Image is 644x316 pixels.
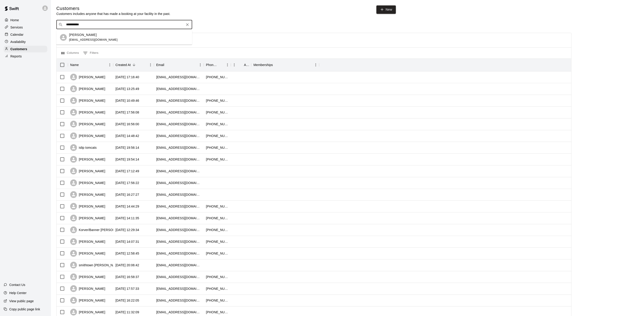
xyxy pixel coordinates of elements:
div: legacygmg1@gmail.com [156,286,201,291]
div: mpjr85@optonline.com [156,216,201,220]
div: 2025-09-30 16:27:27 [115,192,139,197]
span: [EMAIL_ADDRESS][DOMAIN_NAME] [69,38,118,41]
a: Calendar [4,31,47,38]
div: +12565663040 [206,228,229,232]
p: View public page [9,299,34,303]
button: Menu [106,61,113,68]
div: 2025-10-02 14:48:42 [115,134,139,138]
div: Email [154,59,204,71]
div: Email [156,59,164,71]
div: [PERSON_NAME] [70,132,105,139]
div: gilvill@ymel.com [156,169,201,173]
div: mgallagher5641@stroseschool.net [156,157,201,162]
div: [PERSON_NAME] [70,191,105,198]
div: [PERSON_NAME] [70,156,105,163]
div: Memberships [251,59,319,71]
div: +16319030638 [206,298,229,303]
div: holliempatrick@gmail.com [156,228,201,232]
div: Customers [4,46,47,52]
div: +15169969944 [206,157,229,162]
div: +16318340845 [206,310,229,314]
div: 2025-09-30 17:56:22 [115,181,139,185]
div: skivb14@yahoo.com [156,310,201,314]
div: [PERSON_NAME] [70,97,105,104]
div: tomcatsbaseball14u@gmail.com [156,145,201,150]
div: [PERSON_NAME] [70,285,105,292]
div: [PERSON_NAME] [70,168,105,175]
div: +16319223870 [206,251,229,256]
div: Age [244,59,249,71]
div: smithtown [PERSON_NAME] [70,262,121,269]
div: cawley33@hotmail.com [156,134,201,138]
div: edkavagh@aol.com [156,122,201,126]
div: Search customers by name or email [56,20,192,29]
div: 2025-09-28 12:58:45 [115,251,139,256]
p: Customers includes anyone that has made a booking at your facility in the past. [56,12,170,16]
p: Services [10,25,23,30]
div: Created At [113,59,154,71]
div: 2025-09-24 17:57:33 [115,286,139,291]
button: Sort [164,62,171,68]
div: Memberships [254,59,273,71]
div: 2025-09-28 14:07:31 [115,239,139,244]
div: islip tomcats [70,144,97,151]
div: bspallina@icloud.com [156,98,201,103]
div: bvaccariello@avantiny.com [156,298,201,303]
div: ryan444@me.com [156,239,201,244]
div: 2025-10-05 13:25:49 [115,87,139,91]
div: +15167250310 [206,134,229,138]
div: Created At [115,59,131,71]
div: 2025-09-25 16:58:37 [115,275,139,279]
div: [PERSON_NAME] [70,179,105,186]
div: stephaniegulbudagian@gmail.com [156,275,201,279]
div: 2025-10-01 19:56:14 [115,145,139,150]
a: Reports [4,53,47,60]
a: Services [4,24,47,31]
button: Sort [273,62,279,68]
div: Availability [4,38,47,45]
div: 2025-10-02 16:56:00 [115,122,139,126]
div: halla0827@gmail.com [156,251,201,256]
div: 2025-10-07 17:16:40 [115,75,139,79]
div: 2025-10-01 19:54:14 [115,157,139,162]
button: Menu [312,61,319,68]
p: Home [10,18,19,22]
div: [PERSON_NAME] [70,74,105,80]
div: [PERSON_NAME] [70,109,105,116]
div: markgargiulo1@gmail.com [156,181,201,185]
div: 2025-09-29 14:44:29 [115,204,139,209]
button: Menu [197,61,204,68]
button: Sort [238,62,244,68]
p: Contact Us [9,283,25,287]
p: Availability [10,40,26,44]
div: redmcgorry@yahoo.com [156,75,201,79]
div: 2025-09-24 16:22:05 [115,298,139,303]
p: Customers [10,47,27,51]
div: [PERSON_NAME] [70,238,105,245]
div: [PERSON_NAME] [70,121,105,127]
div: +16317070833 [206,110,229,115]
p: Reports [10,54,22,59]
p: Calendar [10,32,24,37]
div: [PERSON_NAME] [70,215,105,222]
div: 2025-09-25 20:06:42 [115,263,139,267]
div: +16316364845 [206,98,229,103]
div: catchbrenden27@gmail.com [156,87,201,91]
div: messanaagela3@gmail.com [156,110,201,115]
div: Age [231,59,251,71]
div: [PERSON_NAME] [70,274,105,280]
div: Name [70,59,79,71]
div: +15162362869 [206,204,229,209]
div: [PERSON_NAME] [70,250,105,257]
div: 2025-09-24 11:32:09 [115,310,139,314]
div: +19175926428 [206,75,229,79]
div: 2025-10-05 10:49:46 [115,98,139,103]
div: 2025-09-29 14:11:35 [115,216,139,220]
div: +16313653144 [206,145,229,150]
button: Select columns [60,50,80,57]
a: Home [4,17,47,24]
